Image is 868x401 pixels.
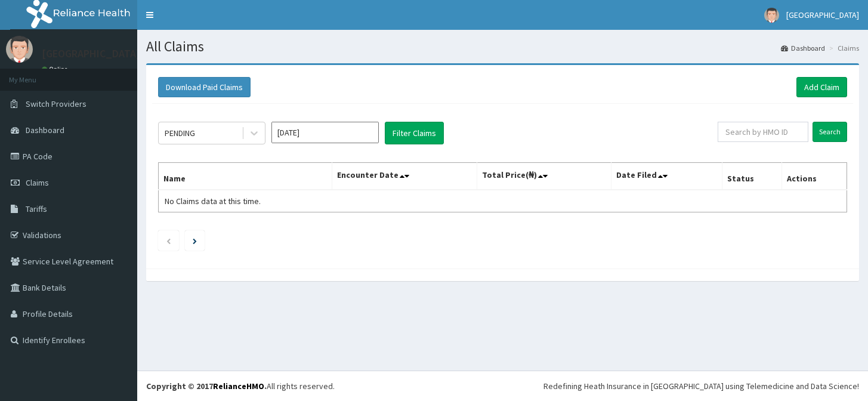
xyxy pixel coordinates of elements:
span: Claims [26,177,49,188]
span: Switch Providers [26,98,87,109]
th: Encounter Date [332,163,477,190]
th: Name [159,163,332,190]
span: No Claims data at this time. [165,196,261,206]
a: Online [42,65,70,73]
th: Status [722,163,782,190]
img: User Image [6,36,33,63]
a: Add Claim [796,77,847,97]
div: PENDING [165,127,195,139]
th: Total Price(₦) [477,163,611,190]
footer: All rights reserved. [137,371,868,401]
input: Search by HMO ID [718,122,808,142]
span: Tariffs [26,203,47,214]
a: Next page [193,235,197,246]
th: Date Filed [611,163,722,190]
input: Search [813,122,847,142]
a: Dashboard [781,43,825,53]
a: Previous page [166,235,171,246]
th: Actions [782,163,847,190]
button: Filter Claims [385,122,444,144]
p: [GEOGRAPHIC_DATA] [42,48,140,59]
img: User Image [764,8,779,23]
h1: All Claims [146,39,859,54]
span: Dashboard [26,125,64,135]
strong: Copyright © 2017 . [146,381,267,391]
li: Claims [826,43,859,53]
span: [GEOGRAPHIC_DATA] [786,10,859,20]
div: Redefining Heath Insurance in [GEOGRAPHIC_DATA] using Telemedicine and Data Science! [543,380,859,392]
a: RelianceHMO [213,381,264,391]
input: Select Month and Year [271,122,379,143]
button: Download Paid Claims [158,77,251,97]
